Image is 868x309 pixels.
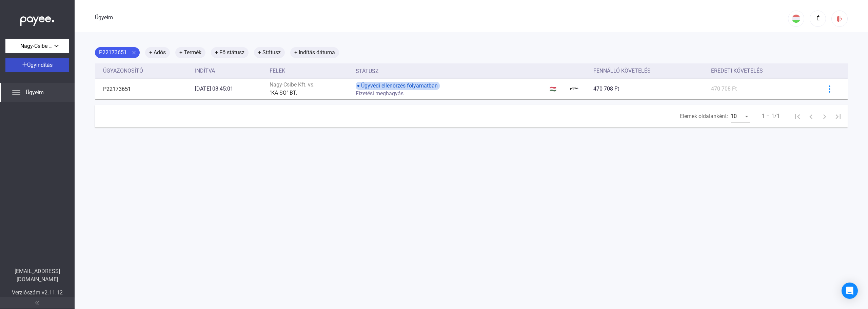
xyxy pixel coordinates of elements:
[711,67,763,74] font: Eredeti követelés
[5,58,69,72] button: Ügyindítás
[711,85,737,92] font: 470 708 Ft
[294,49,335,56] font: + Indítás dátuma
[20,13,54,26] img: white-payee-white-dot.svg
[711,67,814,75] div: Eredeti követelés
[42,289,63,296] font: v2.11.12
[22,62,27,67] img: plus-white.svg
[195,67,264,75] div: Indítva
[27,62,53,68] font: Ügyindítás
[822,82,836,96] button: kékebb
[195,67,215,74] font: Indítva
[195,85,233,92] font: [DATE] 08:45:01
[831,110,845,123] button: Utolsó oldal
[356,90,403,97] font: Fizetési meghagyás
[149,49,166,56] font: + Adós
[762,113,780,119] font: 1 – 1/1
[816,15,820,22] font: É
[550,86,556,92] font: 🇭🇺
[215,49,244,56] font: + Fő státusz
[131,50,137,56] mat-icon: close
[270,90,297,96] font: "KA-SO" BT.
[791,110,804,123] button: Első oldal
[270,67,285,74] font: Felek
[593,67,651,74] font: Fennálló követelés
[361,82,438,89] font: Ügyvédi ellenőrzés folyamatban
[804,110,818,123] button: Előző oldal
[356,68,379,74] font: Státusz
[12,89,20,97] img: list.svg
[593,85,619,92] font: 470 708 Ft
[788,11,804,27] button: HU
[680,113,728,119] font: Elemek oldalanként:
[792,15,800,23] img: HU
[810,11,826,27] button: É
[836,15,843,22] img: kijelentkezés-piros
[270,67,350,75] div: Felek
[95,14,113,21] font: Ügyeim
[826,85,833,93] img: kékebb
[20,42,57,49] font: Nagy-Csibe Kft.
[99,49,127,56] font: P22173651
[103,67,190,75] div: Ügyazonosító
[12,289,42,296] font: Verziószám:
[103,86,131,92] font: P22173651
[731,113,737,119] font: 10
[15,268,60,283] font: [EMAIL_ADDRESS][DOMAIN_NAME]
[593,67,705,75] div: Fennálló követelés
[5,39,69,53] button: Nagy-Csibe Kft.
[179,49,201,56] font: + Termék
[818,110,831,123] button: Következő oldal
[26,89,44,96] font: Ügyeim
[570,85,578,93] img: kedvezményezett-logó
[270,81,315,88] font: Nagy-Csibe Kft. vs.
[35,301,39,305] img: arrow-double-left-grey.svg
[842,283,858,299] div: Intercom Messenger megnyitása
[258,49,281,56] font: + Státusz
[831,11,848,27] button: kijelentkezés-piros
[103,67,143,74] font: Ügyazonosító
[731,112,750,120] mat-select: Elemek oldalanként:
